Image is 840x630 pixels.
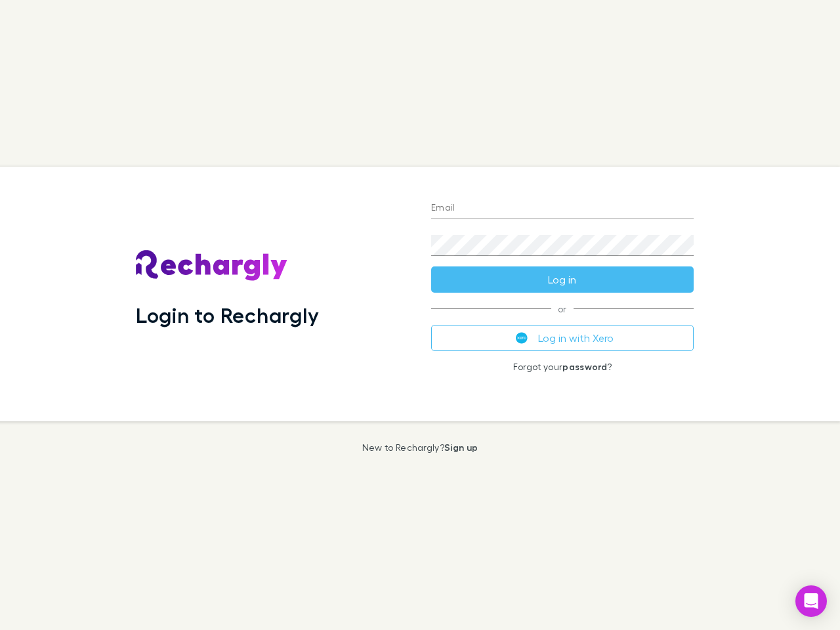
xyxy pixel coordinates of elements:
button: Log in with Xero [431,325,694,351]
a: password [562,361,607,372]
a: Sign up [444,442,478,453]
h1: Login to Rechargly [136,303,319,327]
p: Forgot your ? [431,362,694,372]
img: Xero's logo [516,332,528,344]
div: Open Intercom Messenger [795,585,827,617]
img: Rechargly's Logo [136,250,288,282]
button: Log in [431,266,694,293]
p: New to Rechargly? [362,442,478,453]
